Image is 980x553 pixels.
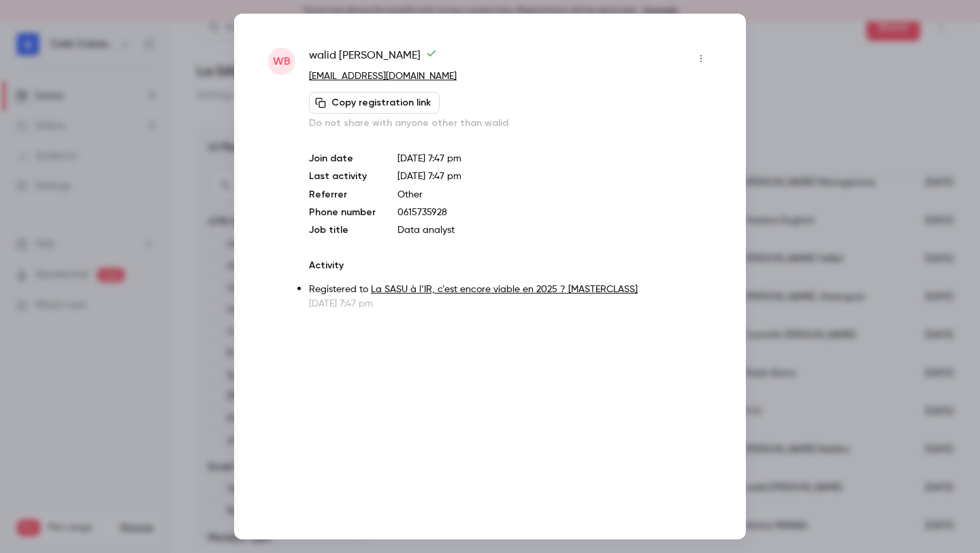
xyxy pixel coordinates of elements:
[309,206,376,219] p: Phone number
[309,116,712,130] p: Do not share with anyone other than walid
[371,285,638,294] a: La SASU à l’IR, c’est encore viable en 2025 ? [MASTERCLASS]
[309,188,376,202] p: Referrer
[309,297,712,311] p: [DATE] 7:47 pm
[309,170,376,184] p: Last activity
[397,188,712,202] p: Other
[309,152,376,165] p: Join date
[309,283,712,297] p: Registered to
[309,48,437,69] span: walid [PERSON_NAME]
[397,223,712,237] p: Data analyst
[309,72,457,81] a: [EMAIL_ADDRESS][DOMAIN_NAME]
[309,259,712,272] p: Activity
[309,92,440,114] button: Copy registration link
[273,53,291,69] span: wb
[397,172,461,181] span: [DATE] 7:47 pm
[309,223,376,237] p: Job title
[397,152,712,165] p: [DATE] 7:47 pm
[397,206,712,219] p: 0615735928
